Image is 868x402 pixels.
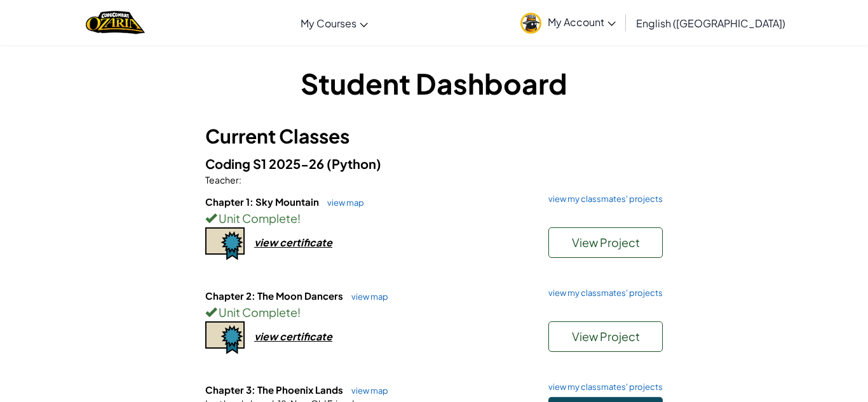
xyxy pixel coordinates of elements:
[254,236,332,249] div: view certificate
[205,236,332,249] a: view certificate
[301,17,356,30] span: My Courses
[548,227,663,258] button: View Project
[205,64,663,103] h1: Student Dashboard
[205,290,345,302] span: Chapter 2: The Moon Dancers
[520,13,541,34] img: avatar
[321,198,364,208] a: view map
[548,15,616,29] span: My Account
[542,195,663,203] a: view my classmates' projects
[205,122,663,151] h3: Current Classes
[205,196,321,208] span: Chapter 1: Sky Mountain
[254,330,332,343] div: view certificate
[205,156,327,171] span: Coding S1 2025-26
[514,3,622,43] a: My Account
[86,10,145,36] img: Home
[217,211,297,225] span: Unit Complete
[239,174,241,185] span: :
[548,321,663,352] button: View Project
[205,227,245,260] img: certificate-icon.png
[205,174,239,185] span: Teacher
[86,10,145,36] a: Ozaria by CodeCombat logo
[217,305,297,319] span: Unit Complete
[345,291,388,302] a: view map
[636,17,785,30] span: English ([GEOGRAPHIC_DATA])
[205,384,345,396] span: Chapter 3: The Phoenix Lands
[294,6,374,40] a: My Courses
[542,383,663,391] a: view my classmates' projects
[345,385,388,396] a: view map
[297,305,301,319] span: !
[572,235,640,250] span: View Project
[327,156,381,171] span: (Python)
[572,329,640,344] span: View Project
[630,6,792,40] a: English ([GEOGRAPHIC_DATA])
[542,289,663,297] a: view my classmates' projects
[205,321,245,354] img: certificate-icon.png
[205,330,332,343] a: view certificate
[297,211,301,225] span: !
